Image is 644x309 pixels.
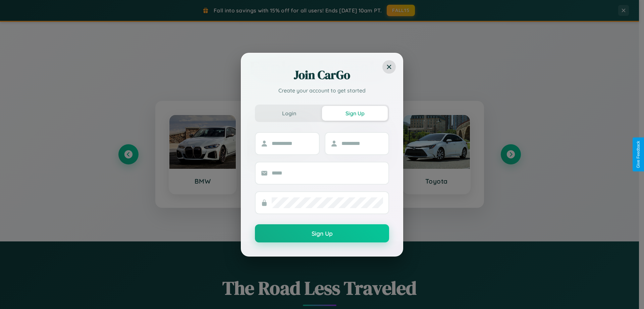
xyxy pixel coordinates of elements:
div: Give Feedback [636,141,641,168]
h2: Join CarGo [255,67,389,83]
button: Sign Up [255,224,389,242]
button: Sign Up [322,106,388,121]
p: Create your account to get started [255,86,389,94]
button: Login [256,106,322,121]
